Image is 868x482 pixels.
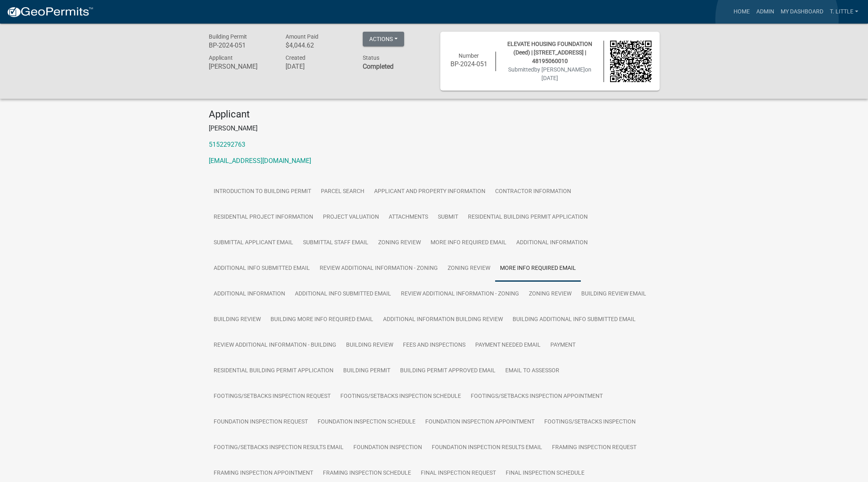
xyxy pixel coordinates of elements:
[341,332,398,358] a: Building Review
[426,230,511,256] a: More Info Required Email
[490,179,576,205] a: Contractor Information
[443,256,495,282] a: Zoning Review
[547,435,641,461] a: Framing Inspection Request
[266,307,378,333] a: Building More Info Required Email
[427,435,547,461] a: Foundation Inspection Results Email
[209,307,266,333] a: Building Review
[420,409,539,435] a: Foundation Inspection Appointment
[384,204,433,230] a: Attachments
[363,32,404,46] button: Actions
[316,179,369,205] a: Parcel search
[777,4,827,20] a: My Dashboard
[463,204,593,230] a: Residential Building Permit Application
[209,384,336,410] a: Footings/Setbacks Inspection Request
[209,281,290,307] a: Additional Information
[336,384,466,410] a: Footings/Setbacks Inspection Schedule
[290,281,396,307] a: Additional Info submitted Email
[373,230,426,256] a: Zoning Review
[209,63,274,70] h6: [PERSON_NAME]
[511,230,593,256] a: Additional Information
[827,4,862,20] a: T. Little
[313,409,420,435] a: Foundation Inspection Schedule
[369,179,490,205] a: Applicant and Property Information
[286,41,351,49] h6: $4,044.62
[545,332,580,358] a: Payment
[209,141,245,148] a: 5152292763
[209,256,315,282] a: Additional Info submitted Email
[398,332,470,358] a: Fees and Inspections
[470,332,545,358] a: Payment Needed Email
[730,4,753,20] a: Home
[209,41,274,49] h6: BP-2024-051
[576,281,651,307] a: Building Review Email
[338,358,395,384] a: Building Permit
[534,66,585,73] span: by [PERSON_NAME]
[753,4,777,20] a: Admin
[286,54,305,61] span: Created
[209,358,338,384] a: Residential Building Permit Application
[363,54,379,61] span: Status
[209,332,341,358] a: Review Additional Information - Building
[209,33,247,40] span: Building Permit
[286,33,318,40] span: Amount Paid
[209,109,660,120] h4: Applicant
[459,52,479,59] span: Number
[507,41,592,64] span: ELEVATE HOUSING FOUNDATION (Deed) | [STREET_ADDRESS] | 48195060010
[209,54,233,61] span: Applicant
[315,256,443,282] a: Review Additional Information - Zoning
[209,435,348,461] a: Footing/Setbacks Inspection Results Email
[318,204,384,230] a: Project Valuation
[500,358,564,384] a: Email to Assessor
[433,204,463,230] a: Submit
[209,124,660,133] p: [PERSON_NAME]
[395,358,500,384] a: Building Permit Approved Email
[396,281,524,307] a: Review Additional Information - Zoning
[209,230,298,256] a: Submittal Applicant Email
[209,157,311,165] a: [EMAIL_ADDRESS][DOMAIN_NAME]
[209,409,313,435] a: Foundation Inspection Request
[363,63,394,70] strong: Completed
[508,66,591,81] span: Submitted on [DATE]
[298,230,373,256] a: Submittal Staff Email
[539,409,641,435] a: Footings/Setbacks Inspection
[508,307,641,333] a: Building Additional Info submitted Email
[524,281,576,307] a: Zoning Review
[466,384,608,410] a: Footings/setbacks Inspection Appointment
[448,60,490,68] h6: BP-2024-051
[209,204,318,230] a: Residential Project Information
[348,435,427,461] a: Foundation Inspection
[378,307,508,333] a: Additional Information Building Review
[610,41,652,82] img: QR code
[286,63,351,70] h6: [DATE]
[209,179,316,205] a: Introduction to Building Permit
[495,256,581,282] a: More Info Required Email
